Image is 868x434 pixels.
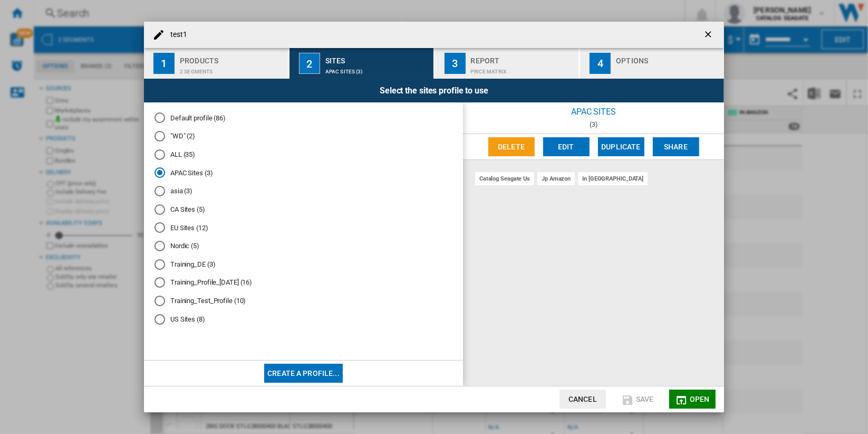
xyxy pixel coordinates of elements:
[325,52,429,63] div: Sites
[155,186,452,196] md-radio-button: asia (3)
[690,395,710,403] span: Open
[155,168,452,178] md-radio-button: APAC Sites (3)
[264,364,343,383] button: Create a profile...
[144,79,724,102] div: Select the sites profile to use
[471,52,575,63] div: Report
[180,52,284,63] div: Products
[614,390,661,409] button: Save
[636,395,654,403] span: Save
[144,48,289,79] button: 1 Products 2 segments
[653,137,699,156] button: Share
[155,113,452,123] md-radio-button: Default profile (86)
[299,53,320,74] div: 2
[180,63,284,74] div: 2 segments
[543,137,590,156] button: Edit
[155,131,452,141] md-radio-button: "WD" (2)
[475,172,534,185] div: catalog seagate us
[155,241,452,251] md-radio-button: Nordic (5)
[560,390,606,409] button: Cancel
[703,29,716,42] ng-md-icon: getI18NText('BUTTONS.CLOSE_DIALOG')
[488,137,535,156] button: Delete
[155,259,452,269] md-radio-button: Training_DE (3)
[155,314,452,324] md-radio-button: US Sites (8)
[325,63,429,74] div: APAC Sites (3)
[153,53,175,74] div: 1
[580,48,724,79] button: 4 Options
[155,278,452,288] md-radio-button: Training_Profile_15august (16)
[699,24,720,45] button: getI18NText('BUTTONS.CLOSE_DIALOG')
[669,390,716,409] button: Open
[463,102,724,121] div: APAC Sites
[155,223,452,233] md-radio-button: EU Sites (12)
[155,149,452,159] md-radio-button: ALL (35)
[598,137,644,156] button: Duplicate
[616,52,720,63] div: Options
[165,30,188,40] h4: test1
[590,53,611,74] div: 4
[578,172,648,185] div: in [GEOGRAPHIC_DATA]
[445,53,466,74] div: 3
[155,296,452,306] md-radio-button: Training_Test_Profile (10)
[471,63,575,74] div: Price Matrix
[155,204,452,214] md-radio-button: CA Sites (5)
[290,48,435,79] button: 2 Sites APAC Sites (3)
[435,48,580,79] button: 3 Report Price Matrix
[537,172,575,185] div: jp amazon
[463,121,724,128] div: (3)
